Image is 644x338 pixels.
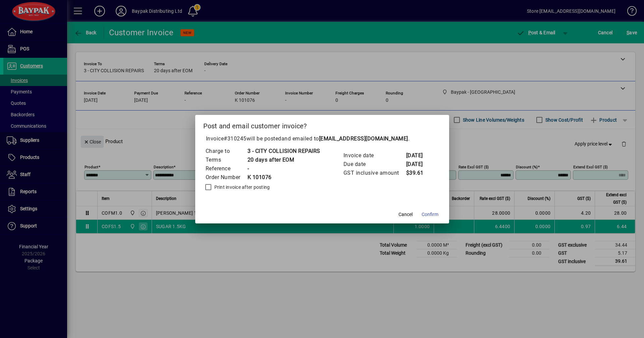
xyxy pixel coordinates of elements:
[398,211,413,218] span: Cancel
[195,115,449,134] h2: Post and email customer invoice?
[247,156,320,164] td: 20 days after EOM
[205,173,247,182] td: Order Number
[406,151,433,160] td: [DATE]
[406,169,433,177] td: $39.61
[343,160,406,169] td: Due date
[205,147,247,156] td: Charge to
[406,160,433,169] td: [DATE]
[422,211,438,218] span: Confirm
[343,169,406,177] td: GST inclusive amount
[224,135,247,142] span: #310245
[247,173,320,182] td: K 101076
[281,135,408,142] span: and emailed to
[213,184,270,191] label: Print invoice after posting
[205,164,247,173] td: Reference
[319,135,408,142] b: [EMAIL_ADDRESS][DOMAIN_NAME]
[247,147,320,156] td: 3 - CITY COLLISION REPAIRS
[205,156,247,164] td: Terms
[343,151,406,160] td: Invoice date
[419,209,441,221] button: Confirm
[247,164,320,173] td: -
[203,135,441,143] p: Invoice will be posted .
[395,209,416,221] button: Cancel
